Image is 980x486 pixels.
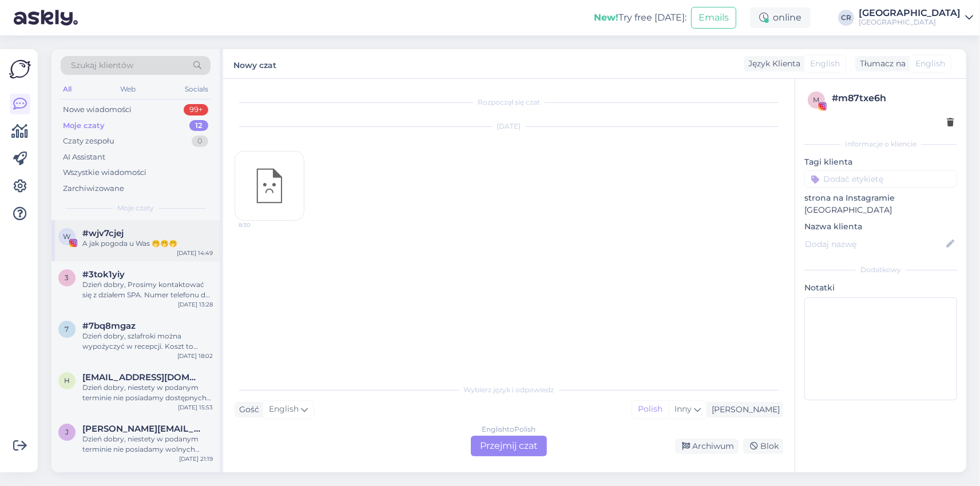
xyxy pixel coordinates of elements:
[82,383,213,403] div: Dzień dobry, niestety w podanym terminie nie posiadamy dostępnych pokoi.
[63,136,114,147] div: Czaty zespołu
[63,152,105,163] div: AI Assistant
[82,228,124,238] span: #wjv7cjej
[177,249,213,257] div: [DATE] 14:49
[82,269,125,280] span: #3tok1yiy
[61,82,74,97] div: All
[178,403,213,412] div: [DATE] 15:53
[82,372,201,383] span: hnykovajana@seznam.cz
[814,95,820,104] span: m
[832,91,954,105] div: # m87txe6h
[233,56,276,71] label: Nowy czat
[117,203,154,213] span: Moje czaty
[269,403,299,416] span: English
[805,238,944,250] input: Dodaj nazwę
[235,404,259,416] div: Gość
[804,192,957,204] p: strona na Instagramie
[235,121,783,132] div: [DATE]
[804,139,957,149] div: Informacje o kliencie
[82,321,136,331] span: #7bq8mgaz
[82,331,213,352] div: Dzień dobry, szlafroki można wypożyczyć w recepcji. Koszt to 20PLN/szlafrok na cały pobyt.
[632,401,668,418] div: Polish
[63,120,105,132] div: Moje czaty
[482,424,536,435] div: English to Polish
[65,325,69,333] span: 7
[675,404,692,414] span: Inny
[179,455,213,463] div: [DATE] 21:19
[594,11,687,25] div: Try free [DATE]:
[804,282,957,294] p: Notatki
[235,97,783,107] div: Rozpoczął się czat
[594,12,618,23] b: New!
[63,167,146,178] div: Wszystkie wiadomości
[859,9,973,27] a: [GEOGRAPHIC_DATA][GEOGRAPHIC_DATA]
[182,82,211,97] div: Socials
[82,280,213,300] div: Dzień dobry, Prosimy kontaktować się z działem SPA. Numer telefonu do kontaktu: 757 349 659 Mail ...
[810,58,840,70] span: English
[838,10,854,26] div: CR
[71,59,133,71] span: Szukaj klientów
[64,232,71,241] span: w
[235,385,783,395] div: Wybierz język i odpowiedz
[64,376,70,385] span: h
[750,7,811,28] div: online
[804,265,957,275] div: Dodatkowy
[859,9,961,18] div: [GEOGRAPHIC_DATA]
[82,424,201,434] span: jana.dudlova@lepsiprace.cz
[804,221,957,233] p: Nazwa klienta
[82,238,213,249] div: A jak pogoda u Was 🤭🤭🤭
[471,436,547,456] div: Przejmij czat
[118,82,138,97] div: Web
[82,434,213,455] div: Dzień dobry, niestety w podanym terminie nie posiadamy wolnych pokoi.
[192,136,208,147] div: 0
[178,300,213,309] div: [DATE] 13:28
[691,7,736,29] button: Emails
[743,439,783,454] div: Blok
[744,58,800,70] div: Język Klienta
[675,439,739,454] div: Archiwum
[184,104,208,115] div: 99+
[804,204,957,216] p: [GEOGRAPHIC_DATA]
[804,156,957,168] p: Tagi klienta
[855,58,906,70] div: Tłumacz na
[915,58,945,70] span: English
[65,273,69,282] span: 3
[63,104,132,115] div: Nowe wiadomości
[859,18,961,27] div: [GEOGRAPHIC_DATA]
[239,221,281,229] span: 8:30
[177,352,213,360] div: [DATE] 18:02
[804,170,957,188] input: Dodać etykietę
[189,120,208,132] div: 12
[65,428,69,436] span: j
[63,183,124,194] div: Zarchiwizowane
[707,404,780,416] div: [PERSON_NAME]
[9,58,31,80] img: Askly Logo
